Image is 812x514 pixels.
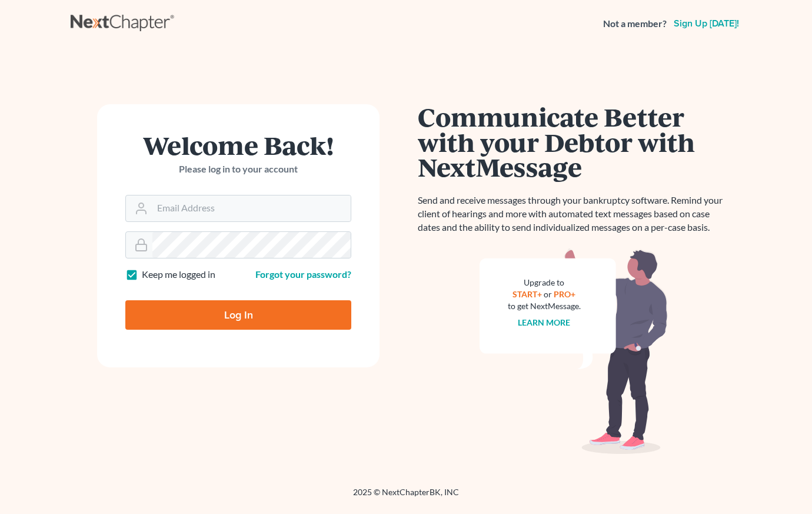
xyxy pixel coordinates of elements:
[418,104,730,180] h1: Communicate Better with your Debtor with NextMessage
[508,300,581,312] div: to get NextMessage.
[518,317,571,327] a: Learn more
[554,289,576,299] a: PRO+
[671,19,741,28] a: Sign up [DATE]!
[125,300,351,330] input: Log In
[480,248,668,455] img: nextmessage_bg-59042aed3d76b12b5cd301f8e5b87938c9018125f34e5fa2b7a6b67550977c72.svg
[142,268,215,281] label: Keep me logged in
[544,289,553,299] span: or
[71,486,741,508] div: 2025 © NextChapterBK, INC
[603,17,667,31] strong: Not a member?
[513,289,543,299] a: START+
[418,194,730,234] p: Send and receive messages through your bankruptcy software. Remind your client of hearings and mo...
[125,163,351,176] p: Please log in to your account
[125,132,351,158] h1: Welcome Back!
[508,277,581,288] div: Upgrade to
[152,195,351,221] input: Email Address
[255,268,351,280] a: Forgot your password?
